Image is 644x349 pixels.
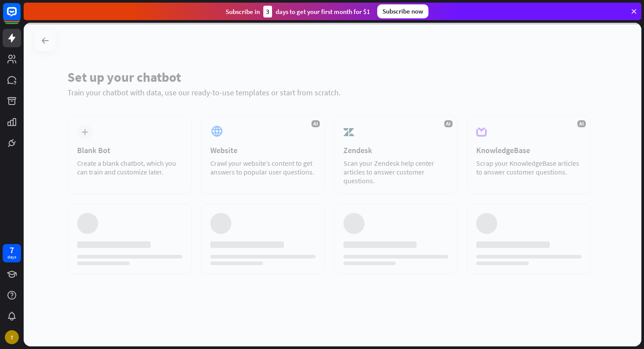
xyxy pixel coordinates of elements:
[263,6,272,17] div: 3
[226,6,370,17] div: Subscribe in days to get your first month for $1
[10,246,14,254] div: 7
[377,4,428,18] div: Subscribe now
[3,244,21,262] a: 7 days
[7,254,16,260] div: days
[5,330,19,344] div: T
